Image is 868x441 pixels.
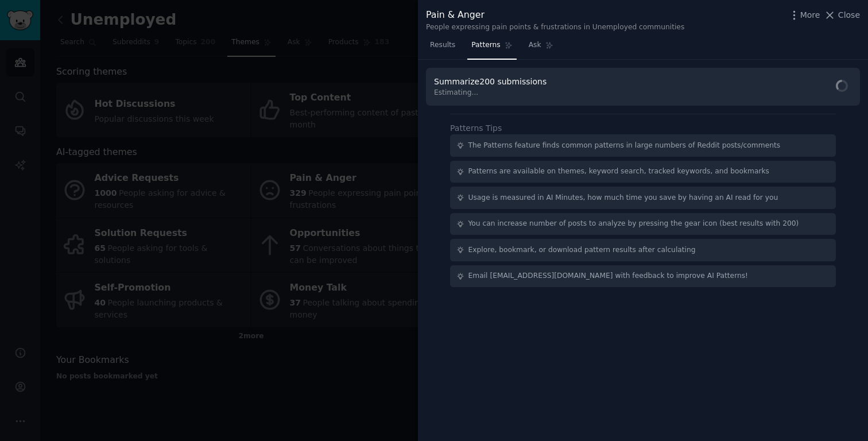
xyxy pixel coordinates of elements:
label: Patterns Tips [450,123,502,133]
div: Patterns are available on themes, keyword search, tracked keywords, and bookmarks [468,167,769,177]
div: You can increase number of posts to analyze by pressing the gear icon (best results with 200) [468,219,799,229]
a: Results [426,36,459,60]
button: More [788,9,820,21]
div: The Patterns feature finds common patterns in large numbers of Reddit posts/comments [468,141,781,151]
span: Summarize 200 submissions [434,77,547,86]
span: Results [430,40,455,51]
span: Close [838,9,860,21]
div: People expressing pain points & frustrations in Unemployed communities [426,22,684,33]
div: Usage is measured in AI Minutes, how much time you save by having an AI read for you [468,193,778,203]
a: Patterns [467,36,516,60]
div: Explore, bookmark, or download pattern results after calculating [468,245,696,256]
span: More [800,9,820,21]
span: Estimating... [434,88,551,98]
span: Ask [529,40,541,51]
div: Pain & Anger [426,8,684,22]
a: Ask [525,36,557,60]
div: Email [EMAIL_ADDRESS][DOMAIN_NAME] with feedback to improve AI Patterns! [468,271,749,281]
span: Patterns [471,40,500,51]
button: Close [824,9,860,21]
